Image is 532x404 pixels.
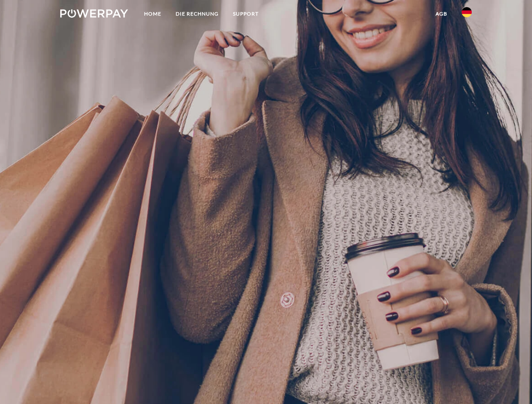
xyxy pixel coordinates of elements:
[226,6,266,21] a: SUPPORT
[60,9,128,18] img: logo-powerpay-white.svg
[462,7,472,17] img: de
[428,6,454,21] a: agb
[137,6,168,21] a: Home
[168,6,226,21] a: DIE RECHNUNG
